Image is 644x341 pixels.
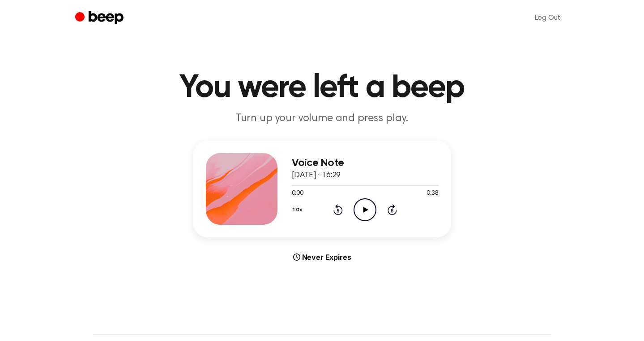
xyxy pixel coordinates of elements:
[75,9,126,27] a: Beep
[150,111,494,126] p: Turn up your volume and press play.
[292,202,306,218] button: 1.0x
[526,7,569,29] a: Log Out
[193,252,451,262] div: Never Expires
[292,189,303,198] span: 0:00
[292,157,439,169] h3: Voice Note
[426,189,438,198] span: 0:38
[93,72,551,104] h1: You were left a beep
[292,171,341,179] span: [DATE] · 16:29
